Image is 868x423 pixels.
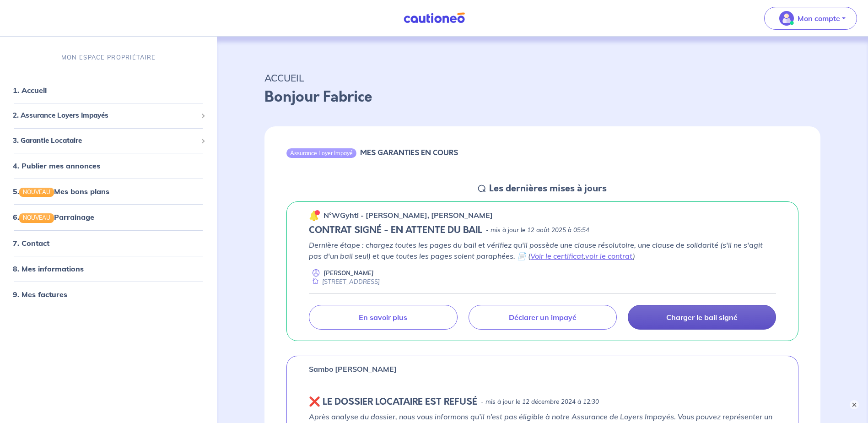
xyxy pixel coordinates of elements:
div: 5.NOUVEAUMes bons plans [4,183,213,201]
p: Charger le bail signé [666,313,738,322]
a: 6.NOUVEAUParrainage [13,213,94,222]
a: Voir le certificat [530,251,584,260]
p: n°WGyhti - [PERSON_NAME], [PERSON_NAME] [323,210,493,221]
a: Charger le bail signé [628,305,776,330]
button: × [850,400,859,409]
div: 7. Contact [4,234,213,252]
img: 🔔 [309,210,320,221]
p: Bonjour Fabrice [264,86,820,108]
a: En savoir plus [309,305,457,330]
h5: Les dernières mises à jours [489,183,607,194]
div: state: CONTRACT-SIGNED, Context: NEW,MAYBE-CERTIFICATE,RELATIONSHIP,RENTER-DOCUMENTS [309,225,776,236]
p: - mis à jour le 12 août 2025 à 05:54 [486,226,589,235]
div: 1. Accueil [4,81,213,100]
div: 3. Garantie Locataire [4,132,213,150]
a: 8. Mes informations [13,264,84,273]
h5: CONTRAT SIGNÉ - EN ATTENTE DU BAIL [309,225,482,236]
p: Déclarer un impayé [509,313,577,322]
div: 9. Mes factures [4,285,213,304]
p: [PERSON_NAME] [323,269,374,277]
a: 7. Contact [13,239,49,248]
div: Assurance Loyer Impayé [286,148,356,157]
p: Sambo [PERSON_NAME] [309,363,397,374]
p: ACCUEIL [264,70,820,86]
div: 2. Assurance Loyers Impayés [4,107,213,125]
a: 4. Publier mes annonces [13,162,100,171]
span: 2. Assurance Loyers Impayés [13,111,197,121]
a: 9. Mes factures [13,290,67,299]
div: 4. Publier mes annonces [4,157,213,175]
a: 5.NOUVEAUMes bons plans [13,187,109,196]
p: Mon compte [798,13,840,24]
p: Dernière étape : chargez toutes les pages du bail et vérifiez qu'il possède une clause résolutoir... [309,239,776,261]
p: MON ESPACE PROPRIÉTAIRE [61,53,156,62]
p: En savoir plus [359,313,407,322]
a: Déclarer un impayé [469,305,617,330]
a: 1. Accueil [13,86,47,95]
h6: MES GARANTIES EN COURS [360,148,458,157]
div: 8. Mes informations [4,260,213,278]
div: 6.NOUVEAUParrainage [4,208,213,227]
div: [STREET_ADDRESS] [309,277,380,286]
img: illu_account_valid_menu.svg [779,11,794,26]
a: voir le contrat [585,251,633,260]
img: Cautioneo [400,12,469,24]
span: 3. Garantie Locataire [13,136,197,146]
button: illu_account_valid_menu.svgMon compte [764,7,857,30]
